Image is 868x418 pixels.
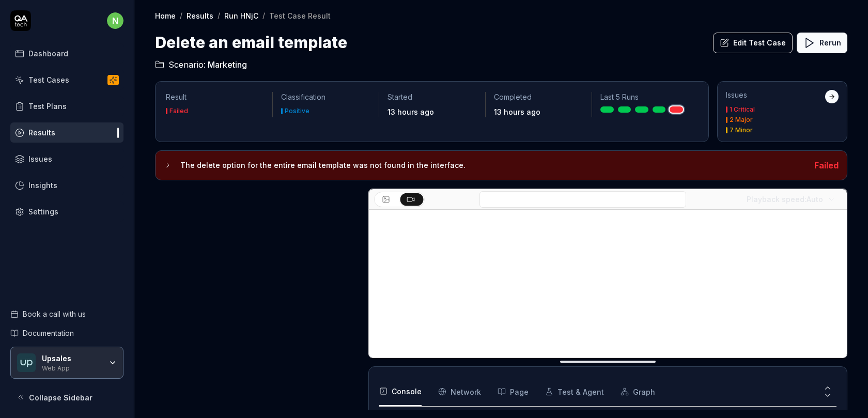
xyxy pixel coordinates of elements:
[494,92,583,102] p: Completed
[155,58,247,71] a: Scenario:Marketing
[224,10,258,21] a: Run HNjC
[797,33,847,53] button: Rerun
[600,92,690,102] p: Last 5 Runs
[166,58,206,71] span: Scenario:
[10,387,123,408] button: Collapse Sidebar
[730,106,755,113] div: 1 Critical
[155,10,176,21] a: Home
[10,149,123,169] a: Issues
[180,159,806,172] h3: The delete option for the entire email template was not found in the interface.
[166,92,264,102] p: Result
[155,31,347,54] h1: Delete an email template
[10,328,123,338] a: Documentation
[10,70,123,90] a: Test Cases
[281,92,370,102] p: Classification
[545,377,604,406] button: Test & Agent
[10,43,123,64] a: Dashboard
[814,160,839,171] span: Failed
[28,127,55,138] div: Results
[169,108,188,114] div: Failed
[23,308,86,319] span: Book a call with us
[28,153,52,164] div: Issues
[208,58,247,71] span: Marketing
[23,328,74,338] span: Documentation
[285,108,309,114] div: Positive
[747,194,823,205] div: Playback speed:
[388,107,434,116] time: 13 hours ago
[726,90,825,100] div: Issues
[10,308,123,319] a: Book a call with us
[180,10,182,21] div: /
[10,347,123,379] button: Upsales LogoUpsalesWeb App
[438,377,481,406] button: Network
[29,392,92,403] span: Collapse Sidebar
[730,127,753,133] div: 7 Minor
[42,354,102,363] div: Upsales
[10,202,123,222] a: Settings
[494,107,540,116] time: 13 hours ago
[10,96,123,116] a: Test Plans
[28,48,68,59] div: Dashboard
[164,159,806,172] button: The delete option for the entire email template was not found in the interface.
[107,10,123,31] button: n
[262,10,265,21] div: /
[388,92,477,102] p: Started
[730,117,753,123] div: 2 Major
[28,101,67,112] div: Test Plans
[28,74,69,85] div: Test Cases
[379,377,422,406] button: Console
[42,363,102,371] div: Web App
[28,180,57,191] div: Insights
[10,175,123,195] a: Insights
[17,353,36,372] img: Upsales Logo
[10,122,123,143] a: Results
[621,377,655,406] button: Graph
[107,12,123,29] span: n
[713,33,793,53] button: Edit Test Case
[269,10,331,21] div: Test Case Result
[218,10,220,21] div: /
[498,377,529,406] button: Page
[28,206,58,217] div: Settings
[187,10,213,21] a: Results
